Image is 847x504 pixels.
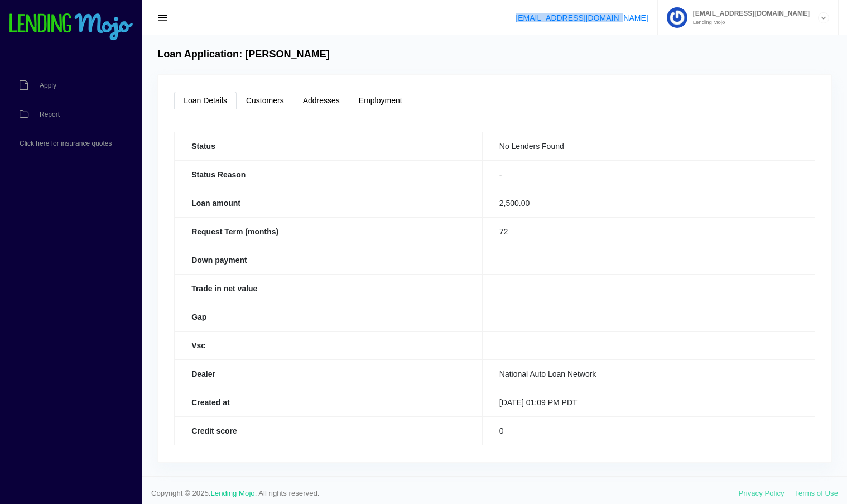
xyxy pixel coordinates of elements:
[482,132,815,160] td: No Lenders Found
[739,489,785,497] a: Privacy Policy
[40,111,60,118] span: Report
[175,246,483,274] th: Down payment
[20,140,112,147] span: Click here for insurance quotes
[175,331,483,359] th: Vsc
[482,359,815,388] td: National Auto Loan Network
[482,160,815,189] td: -
[175,160,483,189] th: Status Reason
[516,13,648,22] a: [EMAIL_ADDRESS][DOMAIN_NAME]
[175,388,483,416] th: Created at
[687,20,810,25] small: Lending Mojo
[175,132,483,160] th: Status
[795,489,838,497] a: Terms of Use
[151,488,739,499] span: Copyright © 2025. . All rights reserved.
[40,82,56,89] span: Apply
[175,189,483,217] th: Loan amount
[8,13,134,41] img: logo-small.png
[157,49,330,61] h4: Loan Application: [PERSON_NAME]
[175,359,483,388] th: Dealer
[237,92,293,109] a: Customers
[349,92,412,109] a: Employment
[667,7,687,28] img: Profile image
[482,388,815,416] td: [DATE] 01:09 PM PDT
[175,274,483,303] th: Trade in net value
[293,92,349,109] a: Addresses
[482,416,815,445] td: 0
[482,189,815,217] td: 2,500.00
[175,303,483,331] th: Gap
[175,217,483,246] th: Request Term (months)
[174,92,237,109] a: Loan Details
[482,217,815,246] td: 72
[687,10,810,17] span: [EMAIL_ADDRESS][DOMAIN_NAME]
[211,489,255,497] a: Lending Mojo
[175,416,483,445] th: Credit score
